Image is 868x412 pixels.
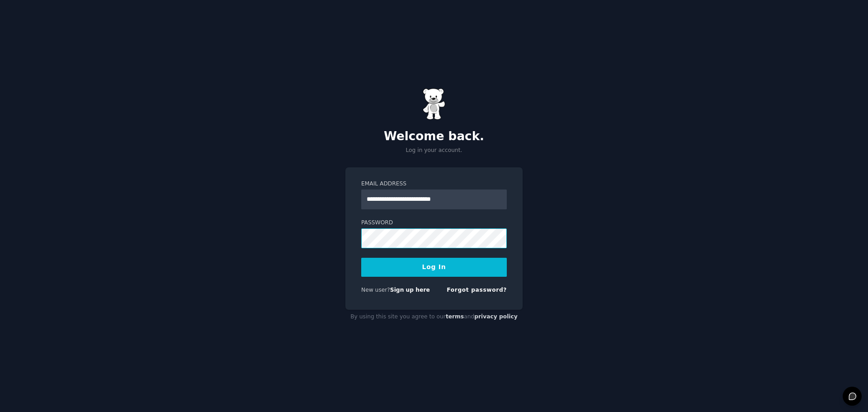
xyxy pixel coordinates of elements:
[361,287,390,293] span: New user?
[446,313,464,320] a: terms
[361,180,507,188] label: Email Address
[345,129,523,144] h2: Welcome back.
[447,287,507,293] a: Forgot password?
[345,147,523,155] p: Log in your account.
[423,88,445,120] img: Gummy Bear
[345,310,523,324] div: By using this site you agree to our and
[361,219,507,227] label: Password
[390,287,430,293] a: Sign up here
[361,258,507,277] button: Log In
[474,313,518,320] a: privacy policy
